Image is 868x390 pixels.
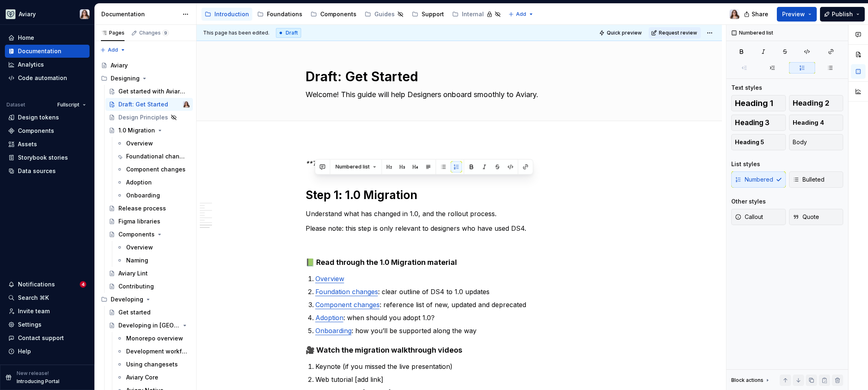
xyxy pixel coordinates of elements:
a: Development workflow [113,345,193,358]
button: Add [506,9,536,20]
span: Quick preview [607,30,642,36]
div: Data sources [18,167,56,175]
a: Overview [113,137,193,150]
span: Request review [659,30,697,36]
button: Bulleted [789,171,844,188]
textarea: Draft: Get Started [304,67,612,87]
a: Components [5,124,90,137]
button: Fullscript [54,99,90,110]
p: Keynote (if you missed the live presentation) [315,362,613,371]
a: Aviary Core [113,371,193,384]
button: Add [98,44,128,56]
div: Foundational changes [126,152,188,160]
button: Contact support [5,331,90,344]
div: Design tokens [18,113,59,121]
button: Numbered list [332,161,380,173]
div: Storybook stories [18,154,68,162]
p: Understand what has changed in 1.0, and the rollout process. [306,209,613,219]
div: Changes [139,30,169,36]
div: Page tree [201,6,504,22]
span: Body [793,138,807,146]
div: 1.0 Migration [118,126,155,134]
button: Request review [649,27,701,39]
div: Settings [18,321,42,329]
a: Release process [105,202,193,215]
div: Aviary Core [126,373,158,381]
h4: 📗 Read through the 1.0 Migration material [306,258,613,267]
a: Overview [113,241,193,254]
p: New release! [17,370,49,377]
div: Draft [276,28,301,38]
a: Internal [449,8,504,21]
span: 4 [80,281,86,288]
button: Preview [777,7,817,22]
button: Heading 2 [789,95,844,111]
a: Guides [361,8,407,21]
img: Brittany Hogg [183,101,190,108]
span: Heading 3 [735,119,770,127]
span: Callout [735,213,763,221]
img: Brittany Hogg [730,9,739,19]
button: Heading 5 [731,134,786,150]
span: Heading 1 [735,99,773,107]
a: Get started [105,306,193,319]
button: Body [789,134,844,150]
a: Developing in [GEOGRAPHIC_DATA] [105,319,193,332]
p: Introducing Portal [17,378,59,385]
em: **Trying something a little different here - needed to visualize it **** [306,159,516,167]
button: Heading 1 [731,95,786,111]
div: Contributing [118,282,154,290]
a: 1.0 Migration [105,124,193,137]
textarea: Welcome! This guide will help Designers onboard smoothly to Aviary. [304,88,612,101]
div: Components [320,10,356,18]
a: Design tokens [5,111,90,124]
a: Onboarding [315,327,352,335]
span: This page has been edited. [203,30,269,36]
a: Assets [5,138,90,151]
a: Documentation [5,45,90,58]
div: Overview [126,243,153,251]
div: Contact support [18,334,64,342]
div: Analytics [18,61,44,69]
div: Dataset [7,102,25,108]
div: Invite team [18,307,50,315]
p: : how you’ll be supported along the way [315,326,613,336]
div: Figma libraries [118,217,160,225]
div: Overview [126,139,153,147]
div: Internal [462,10,484,18]
a: Settings [5,318,90,331]
div: Text styles [731,84,762,92]
button: Quote [789,209,844,225]
span: Heading 4 [793,119,824,127]
div: List styles [731,160,760,168]
a: Foundational changes [113,150,193,163]
button: Notifications4 [5,278,90,291]
div: Component changes [126,165,186,173]
button: Quick preview [597,27,645,39]
span: Bulleted [793,175,824,184]
a: Storybook stories [5,151,90,164]
div: Notifications [18,280,55,288]
div: Adoption [126,178,152,186]
a: Component changes [113,163,193,176]
div: Draft: Get Started [118,100,168,108]
a: Using changesets [113,358,193,371]
div: Naming [126,256,148,264]
span: Numbered list [335,164,370,170]
a: Aviary Lint [105,267,193,280]
a: Components [105,228,193,241]
a: Adoption [315,314,343,322]
div: Monorepo overview [126,334,183,342]
div: Get started [118,308,151,316]
button: Search ⌘K [5,291,90,304]
a: Component changes [315,301,380,309]
button: Publish [820,7,865,22]
a: Onboarding [113,189,193,202]
a: Home [5,31,90,44]
div: Developing [111,295,143,303]
p: : when should you adopt 1.0? [315,313,613,323]
span: Share [752,10,768,18]
div: Onboarding [126,191,160,199]
a: Code automation [5,71,90,84]
div: Introduction [214,10,249,18]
